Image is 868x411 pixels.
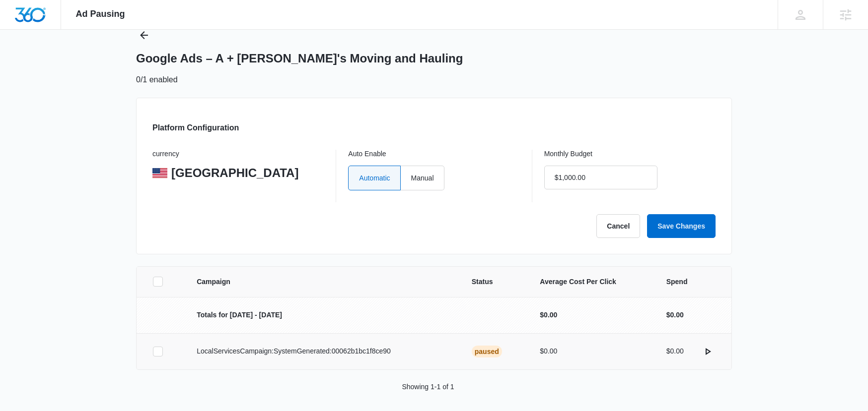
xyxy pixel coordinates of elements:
[544,150,716,159] p: Monthly Budget
[197,277,448,287] span: Campaign
[171,166,298,180] p: [GEOGRAPHIC_DATA]
[76,9,125,19] span: Ad Pausing
[402,382,454,392] p: Showing 1-1 of 1
[136,74,178,86] p: 0/1 enabled
[197,310,448,320] p: Totals for [DATE] - [DATE]
[152,150,324,159] p: currency
[666,346,684,356] p: $0.00
[700,344,716,359] button: actions.activate
[544,166,657,189] input: $100.00
[136,51,463,66] h1: Google Ads – A + [PERSON_NAME]'s Moving and Hauling
[666,277,716,287] span: Spend
[540,310,642,320] p: $0.00
[348,166,400,190] label: Automatic
[152,168,167,178] img: United States
[666,310,684,320] p: $0.00
[401,166,444,190] label: Manual
[647,214,716,238] button: Save Changes
[596,214,640,238] button: Cancel
[348,150,519,159] p: Auto Enable
[472,346,502,357] div: Paused
[472,277,516,287] span: Status
[540,277,642,287] span: Average Cost Per Click
[197,346,448,356] p: LocalServicesCampaign:SystemGenerated:00062b1bc1f8ce90
[152,122,239,134] h3: Platform Configuration
[136,27,152,43] button: Back
[540,346,642,356] p: $0.00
